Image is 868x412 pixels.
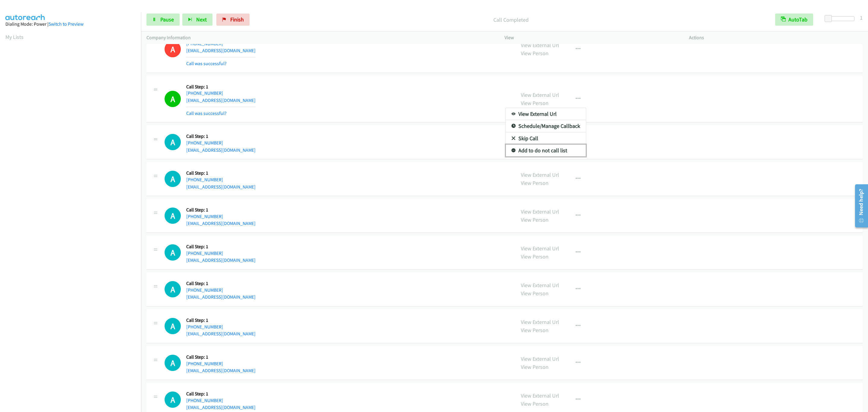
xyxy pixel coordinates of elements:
[5,46,141,333] iframe: To enrich screen reader interactions, please activate Accessibility in Grammarly extension settings
[165,355,181,371] h1: A
[165,244,181,261] div: The call is yet to be attempted
[5,33,24,40] a: My Lists
[165,134,181,150] h1: A
[165,171,181,187] h1: A
[49,21,83,27] a: Switch to Preview
[506,132,586,144] a: Skip Call
[851,182,868,230] iframe: Resource Center
[506,108,586,120] a: View External Url
[506,144,586,157] a: Add to do not call list
[5,21,136,28] div: Dialing Mode: Power |
[165,318,181,334] h1: A
[165,281,181,297] div: The call is yet to be attempted
[165,318,181,334] div: The call is yet to be attempted
[165,355,181,371] div: The call is yet to be attempted
[165,244,181,261] h1: A
[165,391,181,408] h1: A
[165,281,181,297] h1: A
[506,120,586,132] a: Schedule/Manage Callback
[165,208,181,224] h1: A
